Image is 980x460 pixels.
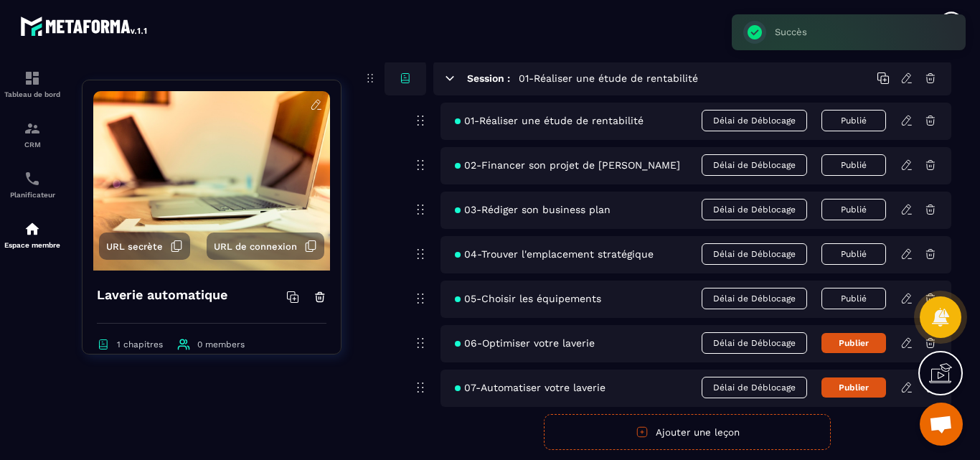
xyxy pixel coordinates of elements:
button: URL secrète [99,233,190,260]
span: Délai de Déblocage [702,288,807,309]
p: CRM [4,141,61,149]
button: Publié [821,154,886,176]
span: 0 members [197,339,245,349]
span: 05-Choisir les équipements [455,293,601,304]
button: Publié [821,243,886,265]
span: 02-Financer son projet de [PERSON_NAME] [455,159,680,171]
span: Délai de Déblocage [702,377,807,398]
p: Planificateur [4,191,61,199]
button: Publié [821,288,886,309]
span: Délai de Déblocage [702,243,807,265]
span: Délai de Déblocage [702,110,807,131]
span: 01-Réaliser une étude de rentabilité [455,115,644,126]
h5: 01-Réaliser une étude de rentabilité [519,71,698,85]
p: Espace membre [4,241,61,249]
img: formation [24,120,41,137]
button: Publier [821,333,886,353]
span: Délai de Déblocage [702,199,807,220]
span: 04-Trouver l'emplacement stratégique [455,248,654,260]
a: automationsautomationsEspace membre [4,210,61,260]
button: Publier [821,377,886,398]
h4: Laverie automatique [97,285,227,305]
span: URL secrète [106,241,163,252]
span: Délai de Déblocage [702,154,807,176]
button: Publié [821,110,886,131]
span: 06-Optimiser votre laverie [455,337,595,349]
img: scheduler [24,170,41,187]
span: URL de connexion [214,241,297,252]
img: background [93,91,330,271]
a: formationformationTableau de bord [4,59,61,109]
div: Ouvrir le chat [920,403,963,446]
h6: Session : [467,72,510,84]
button: Ajouter une leçon [544,414,831,450]
a: schedulerschedulerPlanificateur [4,159,61,210]
span: 1 chapitres [117,339,163,349]
span: Délai de Déblocage [702,332,807,354]
p: Tableau de bord [4,90,61,98]
span: 07-Automatiser votre laverie [455,382,606,393]
img: automations [24,220,41,238]
img: logo [20,13,149,39]
img: formation [24,70,41,87]
button: Publié [821,199,886,220]
button: URL de connexion [207,233,324,260]
span: 03-Rédiger son business plan [455,204,611,215]
a: formationformationCRM [4,109,61,159]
